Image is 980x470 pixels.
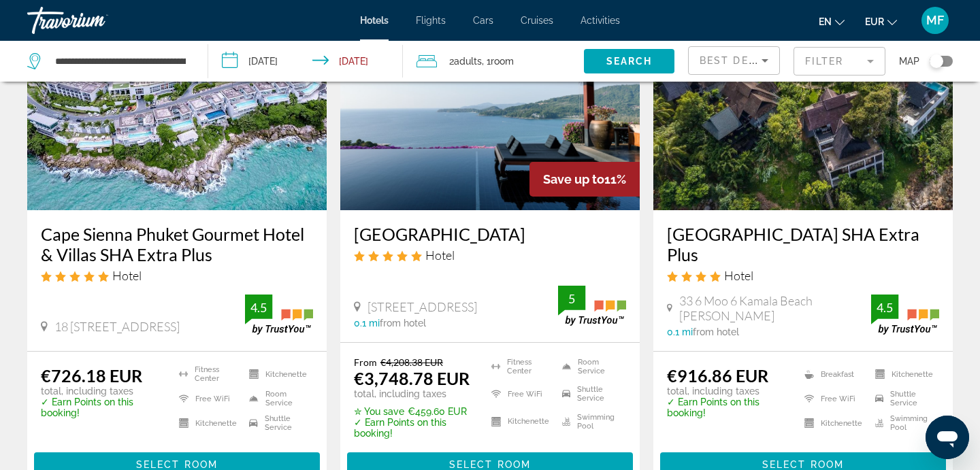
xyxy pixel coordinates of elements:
[360,15,389,26] a: Hotels
[41,268,313,283] div: 5 star Hotel
[354,368,470,388] ins: €3,748.78 EUR
[485,384,555,404] li: Free WiFi
[798,365,868,383] li: Breakfast
[354,406,404,417] span: ✮ You save
[724,268,753,283] span: Hotel
[242,414,313,432] li: Shuttle Service
[41,365,142,386] ins: €726.18 EUR
[667,365,768,386] ins: €916.86 EUR
[521,15,553,26] a: Cruises
[868,414,939,432] li: Swimming Pool
[868,390,939,407] li: Shuttle Service
[667,326,693,337] span: 0.1 mi
[543,172,604,186] span: Save up to
[354,248,626,263] div: 5 star Hotel
[667,268,939,283] div: 4 star Hotel
[242,390,313,407] li: Room Service
[606,56,653,67] span: Search
[245,295,313,335] img: trustyou-badge.svg
[819,16,832,27] span: en
[41,224,313,265] a: Cape Sienna Phuket Gourmet Hotel & Villas SHA Extra Plus
[354,318,380,329] span: 0.1 mi
[491,56,514,67] span: Room
[354,406,474,417] p: €459.60 EUR
[798,390,868,407] li: Free WiFi
[367,299,477,314] span: [STREET_ADDRESS]
[667,397,787,418] p: ✓ Earn Points on this booking!
[354,224,626,244] a: [GEOGRAPHIC_DATA]
[865,16,884,27] span: EUR
[529,162,640,197] div: 11%
[41,397,162,418] p: ✓ Earn Points on this booking!
[555,356,626,377] li: Room Service
[485,412,555,432] li: Kitchenette
[347,455,633,470] a: Select Room
[485,356,555,377] li: Fitness Center
[242,365,313,383] li: Kitchenette
[245,299,272,316] div: 4.5
[584,49,674,73] button: Search
[172,390,243,407] li: Free WiFi
[819,12,845,31] button: Change language
[354,356,377,368] span: From
[425,248,455,263] span: Hotel
[449,459,531,470] span: Select Room
[581,15,620,26] a: Activities
[899,52,919,71] span: Map
[794,46,885,76] button: Filter
[208,41,403,82] button: Check-in date: Nov 8, 2025 Check-out date: Nov 12, 2025
[416,15,446,26] a: Flights
[27,3,163,38] a: Travorium
[865,12,897,31] button: Change currency
[449,52,482,71] span: 2
[558,286,626,326] img: trustyou-badge.svg
[41,386,162,397] p: total, including taxes
[660,455,946,470] a: Select Room
[700,52,768,69] mat-select: Sort by
[380,356,443,368] del: €4,208.38 EUR
[172,414,243,432] li: Kitchenette
[700,55,770,66] span: Best Deals
[172,365,243,383] li: Fitness Center
[926,14,944,27] span: MF
[473,15,493,26] a: Cars
[868,365,939,383] li: Kitchenette
[679,293,871,323] span: 33 6 Moo 6 Kamala Beach [PERSON_NAME]
[454,56,482,67] span: Adults
[871,299,898,316] div: 4.5
[667,224,939,265] a: [GEOGRAPHIC_DATA] SHA Extra Plus
[926,416,969,459] iframe: Bouton de lancement de la fenêtre de messagerie
[919,55,953,67] button: Toggle map
[667,386,787,397] p: total, including taxes
[762,459,844,470] span: Select Room
[34,455,320,470] a: Select Room
[54,319,180,334] span: 18 [STREET_ADDRESS]
[380,318,426,329] span: from hotel
[798,414,868,432] li: Kitchenette
[558,290,585,307] div: 5
[555,412,626,432] li: Swimming Pool
[136,459,218,470] span: Select Room
[354,388,474,399] p: total, including taxes
[555,384,626,404] li: Shuttle Service
[112,268,142,283] span: Hotel
[403,41,584,82] button: Travelers: 2 adults, 0 children
[871,295,939,335] img: trustyou-badge.svg
[917,6,953,35] button: User Menu
[693,326,739,337] span: from hotel
[354,417,474,439] p: ✓ Earn Points on this booking!
[482,52,514,71] span: , 1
